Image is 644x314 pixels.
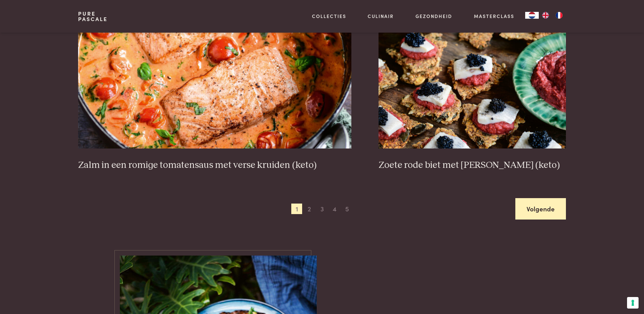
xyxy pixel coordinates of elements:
[368,13,394,20] a: Culinair
[304,204,315,214] span: 2
[525,12,566,19] aside: Language selected: Nederlands
[379,159,566,171] h3: Zoete rode biet met [PERSON_NAME] (keto)
[539,12,552,19] a: EN
[78,13,351,171] a: Zalm in een romige tomatensaus met verse kruiden (keto) Zalm in een romige tomatensaus met verse ...
[329,204,340,214] span: 4
[474,13,514,20] a: Masterclass
[317,204,328,214] span: 3
[379,13,566,149] img: Zoete rode biet met zure haring (keto)
[291,204,302,214] span: 1
[552,12,566,19] a: FR
[515,198,566,220] a: Volgende
[525,12,539,19] a: NL
[627,297,639,309] button: Uw voorkeuren voor toestemming voor trackingtechnologieën
[539,12,566,19] ul: Language list
[78,159,351,171] h3: Zalm in een romige tomatensaus met verse kruiden (keto)
[312,13,346,20] a: Collecties
[78,11,108,22] a: PurePascale
[342,204,353,214] span: 5
[525,12,539,19] div: Language
[379,13,566,171] a: Zoete rode biet met zure haring (keto) Zoete rode biet met [PERSON_NAME] (keto)
[78,13,351,149] img: Zalm in een romige tomatensaus met verse kruiden (keto)
[416,13,452,20] a: Gezondheid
